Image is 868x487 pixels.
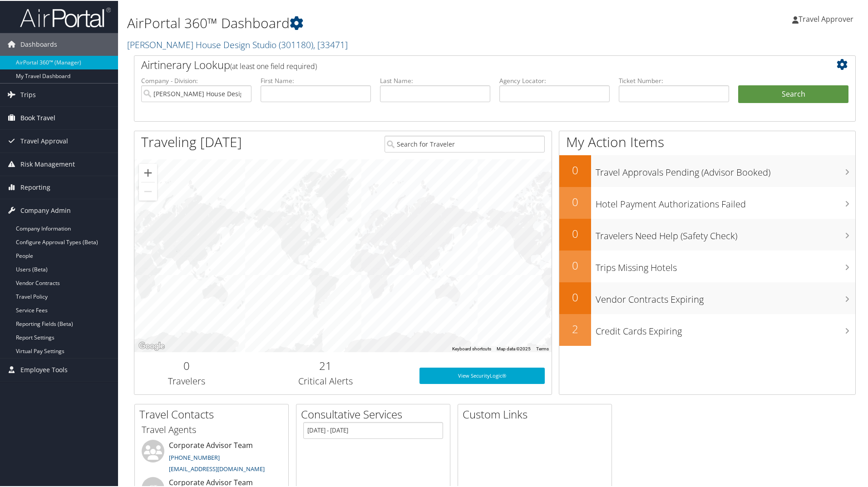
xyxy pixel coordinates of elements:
[559,162,591,177] h2: 0
[141,56,789,72] h2: Airtinerary Lookup
[261,75,371,84] label: First Name:
[559,154,855,186] a: 0Travel Approvals Pending (Advisor Booked)
[596,288,855,305] h3: Vendor Contracts Expiring
[127,13,617,32] h1: AirPortal 360™ Dashboard
[559,281,855,313] a: 0Vendor Contracts Expiring
[230,60,317,70] span: (at least one field required)
[559,186,855,218] a: 0Hotel Payment Authorizations Failed
[596,256,855,273] h3: Trips Missing Hotels
[127,38,348,50] a: [PERSON_NAME] House Design Studio
[559,257,591,272] h2: 0
[169,464,265,472] a: [EMAIL_ADDRESS][DOMAIN_NAME]
[137,339,167,351] a: Open this area in Google Maps (opens a new window)
[313,38,348,50] span: , [ 33471 ]
[139,163,157,181] button: Zoom in
[619,75,729,84] label: Ticket Number:
[279,38,313,50] span: ( 301180 )
[738,84,848,103] button: Search
[559,289,591,304] h2: 0
[559,218,855,250] a: 0Travelers Need Help (Safety Check)
[380,75,490,84] label: Last Name:
[20,6,111,27] img: airportal-logo.png
[20,198,71,221] span: Company Admin
[559,250,855,281] a: 0Trips Missing Hotels
[20,129,68,152] span: Travel Approval
[139,406,288,421] h2: Travel Contacts
[246,357,406,373] h2: 21
[137,439,286,476] li: Corporate Advisor Team
[792,5,863,32] a: Travel Approver
[596,161,855,178] h3: Travel Approvals Pending (Advisor Booked)
[463,406,612,421] h2: Custom Links
[385,135,545,152] input: Search for Traveler
[559,193,591,209] h2: 0
[141,374,232,387] h3: Travelers
[20,83,36,105] span: Trips
[142,423,281,435] h3: Travel Agents
[169,453,220,461] a: [PHONE_NUMBER]
[139,182,157,200] button: Zoom out
[596,320,855,337] h3: Credit Cards Expiring
[536,345,549,350] a: Terms (opens in new tab)
[20,106,55,128] span: Book Travel
[559,225,591,241] h2: 0
[596,224,855,241] h3: Travelers Need Help (Safety Check)
[20,152,75,175] span: Risk Management
[499,75,610,84] label: Agency Locator:
[137,339,167,351] img: Google
[301,406,450,421] h2: Consultative Services
[452,345,491,351] button: Keyboard shortcuts
[141,132,242,151] h1: Traveling [DATE]
[559,132,855,151] h1: My Action Items
[559,313,855,345] a: 2Credit Cards Expiring
[799,13,853,23] span: Travel Approver
[497,345,531,350] span: Map data ©2025
[596,192,855,210] h3: Hotel Payment Authorizations Failed
[141,357,232,373] h2: 0
[20,175,50,198] span: Reporting
[559,320,591,336] h2: 2
[141,75,252,84] label: Company - Division:
[20,32,57,55] span: Dashboards
[419,367,545,383] a: View SecurityLogic®
[246,374,406,387] h3: Critical Alerts
[20,358,68,380] span: Employee Tools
